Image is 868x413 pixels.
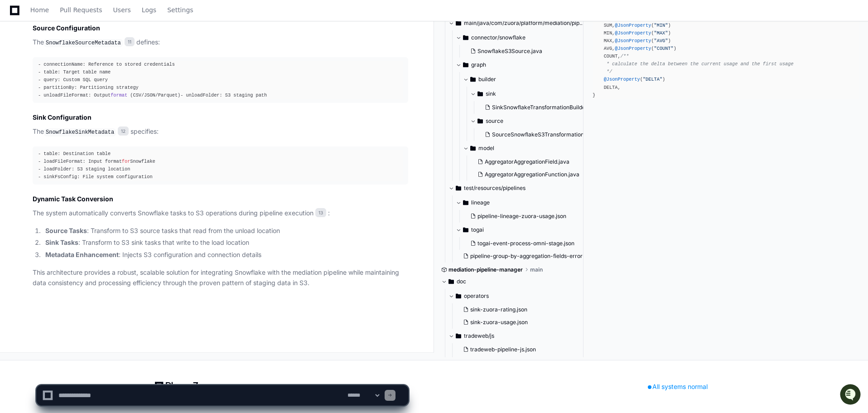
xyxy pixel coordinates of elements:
[448,16,584,30] button: main/java/com/zuora/platform/mediation/pipeline
[448,276,454,287] svg: Directory
[456,223,591,237] button: togai
[481,128,608,141] button: SourceSnowflakeS3TransformationBuilder.java
[486,117,503,125] span: source
[122,159,130,164] span: for
[33,24,408,33] h3: Source Configuration
[33,126,408,137] p: The specifies:
[31,68,149,77] div: Start new chat
[9,68,25,84] img: 1756235613930-3d25f9e4-fa56-45dd-b3ad-e072dfbd1548
[467,45,586,58] button: SnowflakeS3Source.java
[470,114,606,128] button: source
[492,104,599,111] span: SinkSnowflakeTransformationBuilder.java
[654,38,668,44] span: "AVG"
[492,131,614,138] span: SourceSnowflakeS3TransformationBuilder.java
[111,92,127,98] span: format
[471,34,526,41] span: connector/snowflake
[471,61,486,68] span: graph
[839,383,863,408] iframe: Open customer support
[464,332,494,340] span: tradeweb/js
[90,95,110,102] span: Pylon
[474,168,593,181] button: AggregatorAggregationFunction.java
[118,126,129,136] span: 12
[485,171,579,178] span: AggregatorAggregationFunction.java
[38,150,403,181] div: - table: Destination table - loadFileFormat: Input format Snowflake - loadFolder: S3 staging loca...
[459,316,571,329] button: sink-zuora-usage.json
[448,329,577,343] button: tradeweb/js
[154,70,165,81] button: Start new chat
[448,266,523,273] span: mediation-pipeline-manager
[470,306,527,313] span: sink-zuora-rating.json
[474,155,593,168] button: AggregatorAggregationField.java
[481,101,600,114] button: SinkSnowflakeTransformationBuilder.java
[125,37,135,46] span: 11
[485,158,569,165] span: AggregatorAggregationField.java
[463,72,598,87] button: builder
[593,53,794,74] span: /** * calculate the delta between the current usage and the first usage */
[615,46,651,51] span: @JsonProperty
[467,210,586,223] button: pipeline-lineage-zuora-usage.json
[43,226,408,236] li: : Transform to S3 source tasks that read from the unload location
[477,240,574,247] span: togai-event-process-omni-stage.json
[456,30,591,45] button: connector/snowflake
[470,346,536,353] span: tradeweb-pipeline-js.json
[470,253,614,260] span: pipeline-group-by-aggregation-fields-error-builder.json
[64,95,110,102] a: Powered byPylon
[43,250,408,260] li: : Injects S3 configuration and connection details
[113,7,131,13] span: Users
[530,266,543,273] span: main
[463,197,468,208] svg: Directory
[9,36,165,51] div: Welcome
[33,37,408,48] p: The defines:
[615,30,651,36] span: @JsonProperty
[459,356,571,369] button: tradeweb-pipeline-local-js.json
[477,116,483,126] svg: Directory
[464,185,526,192] span: test/resources/pipelines
[478,145,494,152] span: model
[470,319,528,326] span: sink-zuora-usage.json
[44,128,116,136] code: SnowflakeSinkMetadata
[456,195,591,210] button: lineage
[315,208,326,217] span: 13
[615,38,651,44] span: @JsonProperty
[9,9,27,27] img: PlayerZero
[470,87,606,101] button: sink
[477,88,483,99] svg: Directory
[459,343,571,356] button: tradeweb-pipeline-js.json
[456,291,461,301] svg: Directory
[456,183,461,194] svg: Directory
[459,303,571,316] button: sink-zuora-rating.json
[456,58,591,72] button: graph
[463,32,468,43] svg: Directory
[45,251,119,258] strong: Metadata Enhancement
[33,208,408,219] p: The system automatically converts Snowflake tasks to S3 operations during pipeline execution :
[471,199,490,206] span: lineage
[463,141,598,155] button: model
[130,92,180,98] span: (CSV/JSON/Parquet)
[467,237,586,250] button: togai-event-process-omni-stage.json
[441,274,577,289] button: doc
[33,194,408,204] h3: Dynamic Task Conversion
[43,238,408,248] li: : Transform to S3 sink tasks that write to the load location
[45,227,87,234] strong: Source Tasks
[31,77,131,84] div: We're offline, but we'll be back soon!
[464,292,489,300] span: operators
[463,59,468,70] svg: Directory
[615,23,651,28] span: @JsonProperty
[33,113,408,122] h3: Sink Configuration
[654,30,668,36] span: "MAX"
[456,330,461,341] svg: Directory
[477,213,566,220] span: pipeline-lineage-zuora-usage.json
[464,19,584,27] span: main/java/com/zuora/platform/mediation/pipeline
[654,23,668,28] span: "MIN"
[604,77,640,83] span: @JsonProperty
[60,7,102,13] span: Pull Requests
[45,238,78,246] strong: Sink Tasks
[471,226,484,233] span: togai
[470,143,476,154] svg: Directory
[44,39,123,47] code: SnowflakeSourceMetadata
[167,7,193,13] span: Settings
[448,181,584,195] button: test/resources/pipelines
[448,289,577,303] button: operators
[486,90,496,97] span: sink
